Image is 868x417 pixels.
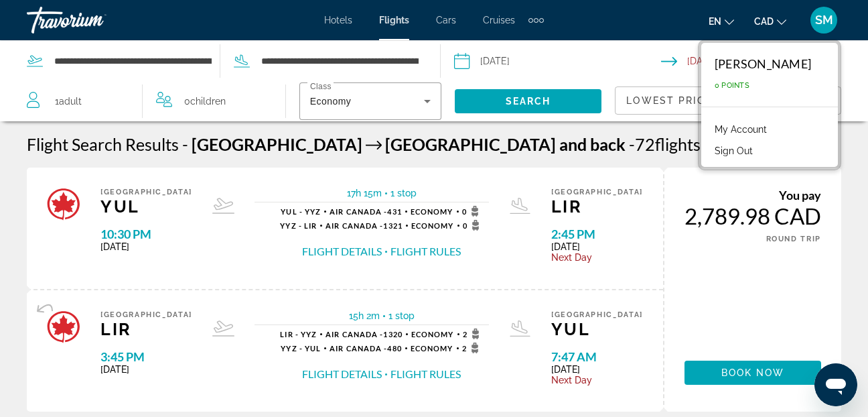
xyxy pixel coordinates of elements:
button: Extra navigation items [528,9,544,31]
a: My Account [708,121,774,138]
span: 2 [463,329,484,339]
span: Air Canada - [330,344,387,353]
span: Search [506,96,551,107]
span: LIR - YYZ [280,330,317,339]
span: 2:45 PM [551,227,643,241]
img: Airline logo [47,188,80,221]
span: [DATE] [100,364,192,375]
a: Travorium [27,3,161,38]
a: Cars [436,15,456,25]
div: You pay [684,188,821,202]
span: [GEOGRAPHIC_DATA] [385,134,556,154]
span: 0 Points [715,81,749,90]
span: YYZ - YUL [281,344,321,353]
button: Flight Rules [390,244,461,259]
span: SM [815,13,833,27]
span: Economy [411,221,454,230]
span: [DATE] [551,364,643,375]
span: LIR [100,319,192,339]
span: [GEOGRAPHIC_DATA] [192,134,362,154]
span: [DATE] [100,241,192,252]
span: YYZ - LIR [280,221,317,230]
button: Select return date [661,41,868,81]
span: Lowest Price [626,95,712,106]
button: Flight Details [302,244,382,259]
span: 15h 2m [349,310,380,321]
span: 7:47 AM [551,349,643,364]
button: Change currency [754,11,786,31]
span: 1320 [325,330,403,339]
button: Search [455,89,602,113]
span: YUL [551,319,643,339]
span: 1 stop [388,310,415,321]
span: Book now [721,367,785,378]
span: 0 [184,92,226,111]
span: 1 [55,92,82,111]
span: ROUND TRIP [766,235,822,243]
span: flights to enjoy [655,134,763,154]
span: 3:45 PM [100,349,192,364]
iframe: Bouton de lancement de la fenêtre de messagerie [814,363,857,406]
button: Select depart date [454,41,661,81]
span: 72 [629,134,655,154]
span: CAD [754,16,774,27]
span: 480 [330,344,402,353]
span: [GEOGRAPHIC_DATA] [551,188,643,196]
span: YUL - YYZ [281,207,321,216]
span: Economy [310,96,351,107]
span: and back [559,134,626,154]
span: Economy [411,344,453,353]
span: Air Canada - [325,221,383,230]
div: [PERSON_NAME] [715,56,811,71]
span: [GEOGRAPHIC_DATA] [551,310,643,319]
button: Change language [709,11,734,31]
button: User Menu [806,6,841,34]
span: 17h 15m [347,188,382,198]
span: Economy [411,207,453,216]
mat-select: Sort by [626,93,747,109]
span: Air Canada - [330,207,387,216]
a: Flights [379,15,409,25]
span: YUL [100,196,192,217]
span: 2 [462,343,483,353]
span: [GEOGRAPHIC_DATA] [100,188,192,196]
span: [GEOGRAPHIC_DATA] [100,310,192,319]
button: Sign Out [708,142,759,160]
button: Flight Details [302,367,382,381]
span: Next Day [551,375,643,385]
a: Hotels [324,15,352,25]
span: LIR [551,196,643,217]
button: Travelers: 1 adult, 0 children [13,81,285,121]
span: - [182,134,188,154]
span: 1 stop [390,188,417,198]
mat-label: Class [310,82,332,91]
span: Children [190,96,226,107]
button: Book now [684,361,821,385]
span: 1321 [325,221,403,230]
span: [DATE] [551,241,643,252]
span: en [709,16,721,27]
span: 0 [463,220,484,231]
h1: Flight Search Results [27,134,179,154]
button: Flight Rules [390,367,461,381]
span: Air Canada - [325,330,383,339]
span: Economy [411,330,454,339]
span: - [629,134,635,154]
span: Next Day [551,252,643,263]
img: Airline logo [47,310,80,344]
span: Adult [59,96,82,107]
span: 10:30 PM [100,227,192,241]
div: 2,789.98 CAD [684,202,821,229]
span: 0 [462,206,483,217]
a: Cruises [483,15,515,25]
span: 431 [330,207,402,216]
